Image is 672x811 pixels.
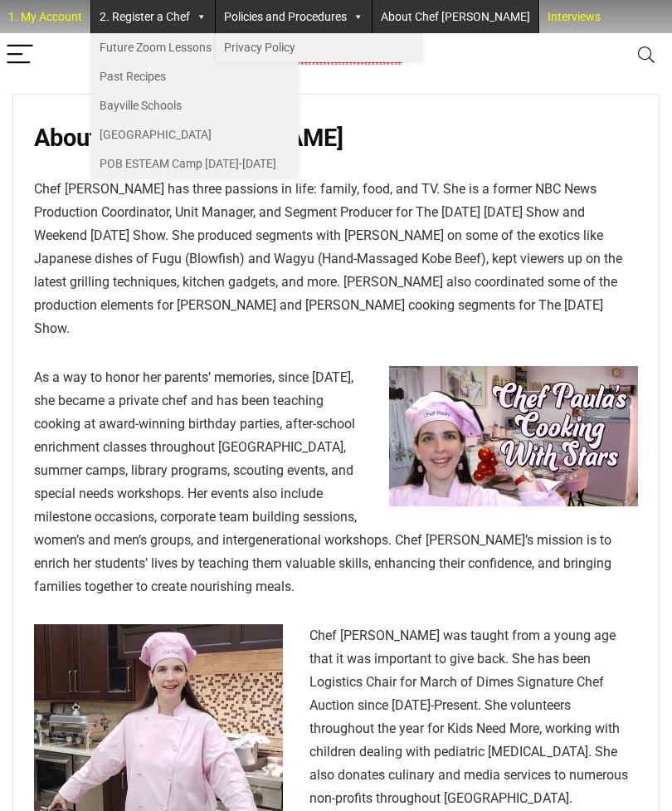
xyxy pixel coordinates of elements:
p: As a way to honor her parents’ memories, since [DATE], she became a private chef and has been tea... [34,366,638,598]
a: POB ESTEAM Camp [DATE]-[DATE] [91,149,299,178]
a: Privacy Policy [216,33,423,62]
a: Future Zoom Lessons [91,33,299,62]
a: Bayville Schools [91,91,299,120]
button: Search [626,33,666,77]
a: [GEOGRAPHIC_DATA] [91,120,299,149]
p: Chef [PERSON_NAME] was taught from a young age that it was important to give back. She has been L... [34,624,638,810]
a: Past Recipes [91,62,299,91]
h1: About Chef [PERSON_NAME] [34,124,638,152]
p: Chef [PERSON_NAME] has three passions in life: family, food, and TV. She is a former NBC News Pro... [34,178,638,340]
